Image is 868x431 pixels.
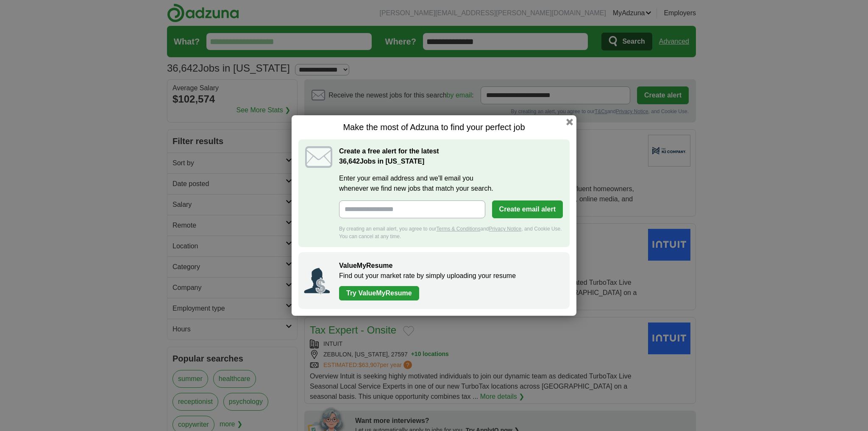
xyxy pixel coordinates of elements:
h2: Create a free alert for the latest [339,146,563,167]
img: icon_email.svg [305,146,332,168]
button: Create email alert [492,200,563,218]
strong: Jobs in [US_STATE] [339,158,424,165]
label: Enter your email address and we'll email you whenever we find new jobs that match your search. [339,173,563,194]
p: Find out your market rate by simply uploading your resume [339,271,561,281]
a: Privacy Notice [489,226,522,232]
h2: ValueMyResume [339,261,561,271]
a: Try ValueMyResume [339,286,419,300]
div: By creating an email alert, you agree to our and , and Cookie Use. You can cancel at any time. [339,225,563,240]
span: 36,642 [339,156,360,167]
h1: Make the most of Adzuna to find your perfect job [298,122,570,133]
a: Terms & Conditions [436,226,480,232]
